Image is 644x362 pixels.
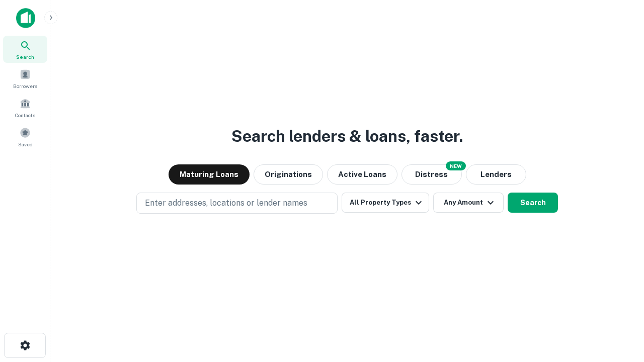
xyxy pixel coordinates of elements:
[16,8,35,28] img: capitalize-icon.png
[136,193,338,214] button: Enter addresses, locations or lender names
[231,124,463,148] h3: Search lenders & loans, faster.
[145,197,307,209] p: Enter addresses, locations or lender names
[342,193,429,213] button: All Property Types
[3,94,47,121] a: Contacts
[18,140,33,148] span: Saved
[13,82,37,90] span: Borrowers
[3,36,47,63] a: Search
[254,164,323,185] button: Originations
[433,193,504,213] button: Any Amount
[446,161,466,170] div: NEW
[3,123,47,150] a: Saved
[16,53,34,61] span: Search
[508,193,558,213] button: Search
[15,111,35,119] span: Contacts
[3,65,47,92] a: Borrowers
[327,164,397,185] button: Active Loans
[401,164,462,185] button: Search distressed loans with lien and other non-mortgage details.
[466,164,526,185] button: Lenders
[169,164,250,185] button: Maturing Loans
[594,282,644,330] iframe: Chat Widget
